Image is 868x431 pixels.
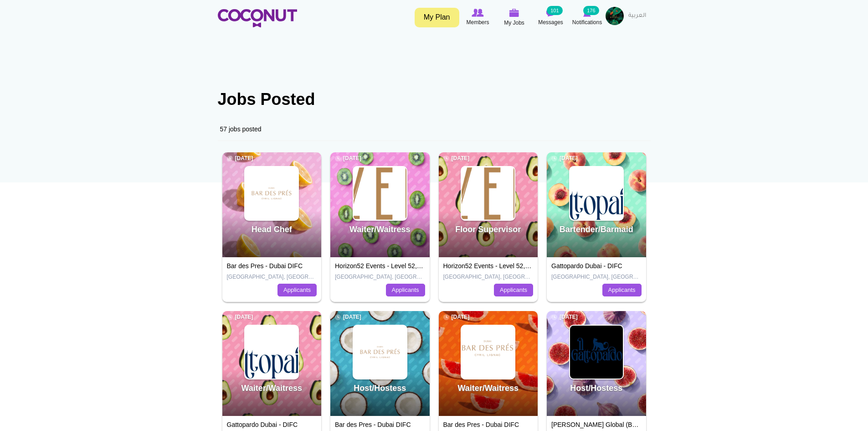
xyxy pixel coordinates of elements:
span: [DATE] [443,155,470,162]
a: Applicants [602,284,642,296]
a: Waiter/Waitress [457,384,519,393]
small: 101 [547,6,562,15]
a: My Plan [415,8,459,27]
a: Bar des Pres - Dubai DIFC [335,421,411,428]
a: Floor Supervisor [455,225,521,234]
a: Horizon52 Events - Level 52, [GEOGRAPHIC_DATA] DIFC [335,262,502,270]
img: Notifications [583,9,591,17]
span: [DATE] [335,313,361,321]
a: Horizon52 Events - Level 52, [GEOGRAPHIC_DATA] DIFC [443,262,610,270]
a: Gattopardo Dubai - DIFC [227,421,298,428]
a: Waiter/Waitress [349,225,411,234]
span: [DATE] [551,313,578,321]
span: [DATE] [335,155,361,162]
a: Messages Messages 101 [533,7,569,28]
a: Gattopardo Dubai - DIFC [551,262,622,270]
span: Members [466,18,489,27]
a: Host/Hostess [354,384,406,393]
a: My Jobs My Jobs [496,7,533,28]
a: Bar des Pres - Dubai DIFC [443,421,519,428]
span: [DATE] [551,155,578,162]
a: Applicants [494,284,533,296]
small: 176 [583,6,599,15]
p: [GEOGRAPHIC_DATA], [GEOGRAPHIC_DATA] [443,273,534,281]
a: Head Chef [252,225,292,234]
h1: Jobs Posted [218,90,651,109]
span: Messages [538,18,563,27]
a: Waiter/Waitress [241,384,302,393]
img: Home [218,9,297,27]
a: Browse Members Members [460,7,496,28]
a: Bar des Pres - Dubai DIFC [227,262,303,270]
a: Bartender/Barmaid [560,225,633,234]
img: Messages [546,9,555,17]
div: 57 jobs posted [218,118,651,141]
span: [DATE] [227,155,253,162]
img: Browse Members [472,9,483,17]
span: My Jobs [504,18,524,27]
span: [DATE] [443,313,470,321]
img: My Jobs [509,9,519,17]
a: العربية [624,7,651,25]
p: [GEOGRAPHIC_DATA], [GEOGRAPHIC_DATA] [551,273,642,281]
a: Applicants [386,284,425,296]
span: Notifications [572,18,602,27]
p: [GEOGRAPHIC_DATA], [GEOGRAPHIC_DATA] [335,273,425,281]
p: [GEOGRAPHIC_DATA], [GEOGRAPHIC_DATA] [227,273,317,281]
a: Host/Hostess [570,384,622,393]
span: [DATE] [227,313,253,321]
a: Notifications Notifications 176 [569,7,606,28]
a: Applicants [277,284,317,296]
